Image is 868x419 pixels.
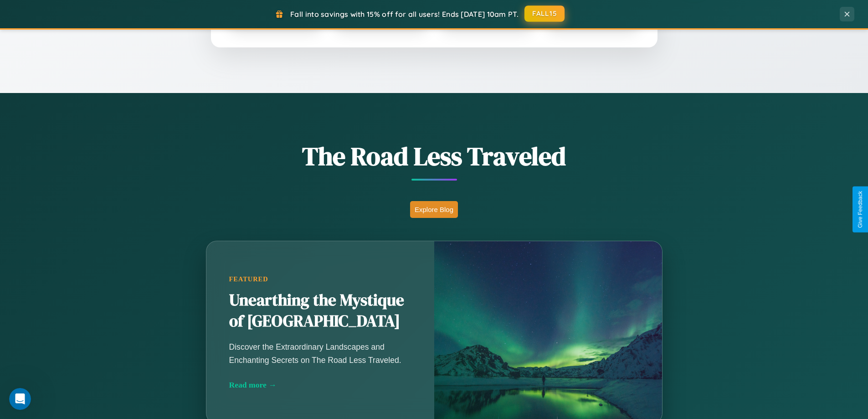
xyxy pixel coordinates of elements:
[857,191,863,228] div: Give Feedback
[524,5,565,22] button: FALL15
[9,388,31,410] iframe: Intercom live chat
[290,10,519,19] span: Fall into savings with 15% off for all users! Ends [DATE] 10am PT.
[229,380,411,390] div: Read more →
[410,201,458,218] button: Explore Blog
[229,290,411,332] h2: Unearthing the Mystique of [GEOGRAPHIC_DATA]
[229,341,411,366] p: Discover the Extraordinary Landscapes and Enchanting Secrets on The Road Less Traveled.
[229,275,411,283] div: Featured
[161,139,708,174] h1: The Road Less Traveled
